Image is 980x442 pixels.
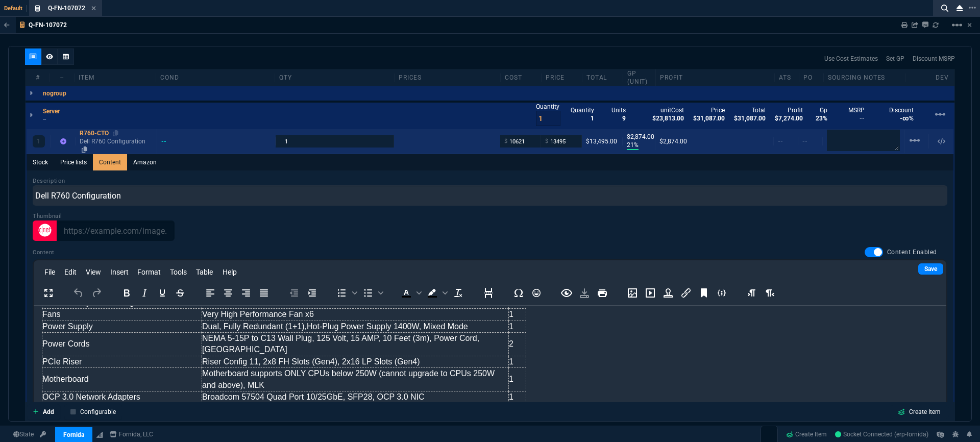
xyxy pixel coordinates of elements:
[154,286,171,300] button: Underline
[50,73,75,82] div: --
[64,268,77,276] span: Edit
[75,73,156,82] div: Item
[642,286,659,300] button: Insert/edit media
[93,154,127,170] a: Content
[713,286,730,300] button: Insert/edit code sample
[43,89,66,97] p: nogroup
[168,133,475,145] td: BOSS-N1 controller card + with 2 M.2 480GB (RAID 1)
[695,286,713,300] button: Anchor
[835,431,928,438] span: Socket Connected (erp-fornida)
[255,286,273,300] button: Justify
[934,108,946,120] mat-icon: Example home icon
[824,54,878,63] a: Use Cost Estimates
[303,286,321,300] button: Increase indent
[43,107,60,115] p: Server
[475,27,493,51] td: 2
[528,286,545,300] button: Emojis
[26,73,50,82] div: #
[835,430,928,439] a: mHRuwFFNberyiMx7AAEV
[9,133,168,145] td: Boot Optimized Storage Cards
[127,154,163,170] a: Amazon
[60,138,66,145] nx-icon: Item not found in Business Central. The quote is still valid.
[29,21,67,29] p: Q-FN-107072
[775,73,799,82] div: ATS
[168,3,475,15] td: Very High Performance Fan x6
[44,268,55,276] span: File
[80,137,153,154] p: Dell R760 Configuration
[475,97,493,109] td: 1
[171,286,189,300] button: Strikethrough
[9,27,168,51] td: Power Cords
[918,263,943,275] a: Save
[110,268,129,276] span: Insert
[237,286,255,300] button: Align right
[27,154,54,170] a: Stock
[9,97,168,109] td: Additional Network Cards
[504,137,507,145] span: $
[37,137,40,145] p: 1
[475,121,493,133] td: 1
[887,248,937,256] span: Content Enabled
[43,407,54,416] p: Add
[285,286,303,300] button: Decrease indent
[886,54,904,63] a: Set GP
[168,27,475,51] td: NEMA 5-15P to C13 Wall Plug, 125 Volt, 15 AMP, 10 Feet (3m), Power Cord, [GEOGRAPHIC_DATA]
[475,85,493,97] td: 1
[223,268,237,276] span: Help
[824,73,905,82] div: Sourcing Notes
[10,430,37,439] a: Global State
[156,73,275,82] div: cond
[424,286,449,300] div: Background color Black
[782,427,831,442] a: Create Item
[9,50,168,62] td: PCIe Riser
[80,129,153,137] div: R760-CTO
[937,2,952,14] nx-icon: Search
[475,109,493,121] td: 2
[168,109,475,121] td: Broadcom 57504 Quad Port 10/25GbE SFP28 Adapter, PCIe Full Height
[909,134,921,146] mat-icon: Example home icon
[969,3,976,13] nx-icon: Open New Tab
[930,73,954,82] div: dev
[9,109,168,121] td: Additional Network Cards
[536,103,560,111] p: Quantity
[480,286,497,300] button: Page break
[624,286,641,300] button: Insert/edit image
[33,213,62,219] label: Thumbnail
[576,286,593,300] button: Save
[4,21,10,29] nx-icon: Back to Table
[33,249,55,257] label: Content
[219,286,237,300] button: Align center
[677,286,695,300] button: Insert/edit link
[582,73,623,82] div: Total
[545,137,548,145] span: $
[802,138,807,145] span: --
[202,286,219,300] button: Align left
[359,286,385,300] div: Bullet list
[913,54,955,63] a: Discount MSRP
[137,268,161,276] span: Format
[743,286,761,300] button: Left to right
[475,3,493,15] td: 1
[967,21,972,29] a: Hide Workbench
[9,15,168,27] td: Power Supply
[91,5,96,13] nx-icon: Close Tab
[40,286,57,300] button: Fullscreen
[9,85,168,97] td: OCP 3.0 Network Adapters
[450,286,467,300] button: Clear formatting
[656,73,775,82] div: Profit
[799,73,824,82] div: PO
[398,286,423,300] div: Text color Black
[43,115,66,124] p: --
[57,220,175,241] input: https://example.com/image.png
[594,286,611,300] button: Print
[48,5,85,12] span: Q-FN-107072
[659,137,769,145] div: $2,874.00
[107,430,156,439] a: msbcCompanyName
[890,405,949,418] a: Create Item
[33,178,65,184] label: Description
[88,286,105,300] button: Redo
[170,268,187,276] span: Tools
[275,73,394,82] div: qty
[761,286,778,300] button: Right to left
[168,62,475,86] td: Motherboard supports ONLY CPUs below 250W (cannot upgrade to CPUs 250W and above), MLK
